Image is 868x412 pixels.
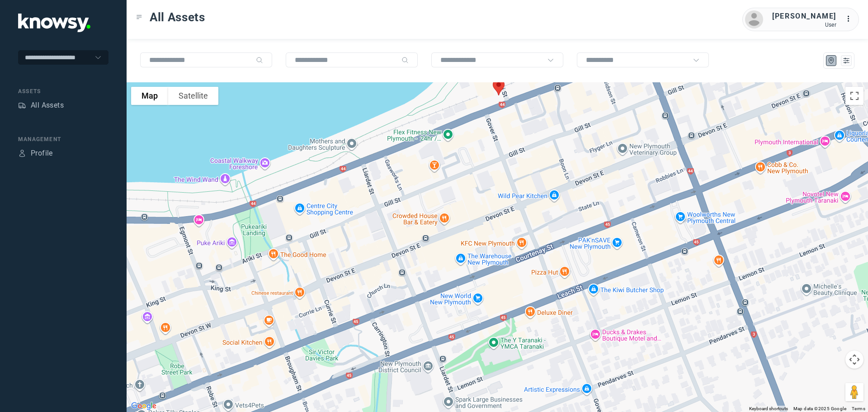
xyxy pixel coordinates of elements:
[18,149,26,157] div: Profile
[749,406,788,412] button: Keyboard shortcuts
[18,135,108,143] div: Management
[845,383,863,401] button: Drag Pegman onto the map to open Street View
[846,15,855,22] tspan: ...
[18,148,53,159] a: ProfileProfile
[18,100,64,111] a: AssetsAll Assets
[845,87,863,105] button: Toggle fullscreen view
[18,14,90,32] img: Application Logo
[131,87,168,105] button: Show street map
[845,14,856,26] div: :
[136,14,142,20] div: Toggle Menu
[845,350,863,369] button: Map camera controls
[18,101,26,109] div: Assets
[256,57,263,64] div: Search
[401,57,409,64] div: Search
[168,87,218,105] button: Show satellite imagery
[31,100,64,111] div: All Assets
[772,11,836,22] div: [PERSON_NAME]
[852,406,865,411] a: Terms (opens in new tab)
[31,148,53,159] div: Profile
[745,10,763,28] img: avatar.png
[793,406,846,411] span: Map data ©2025 Google
[772,22,836,28] div: User
[129,400,159,412] a: Open this area in Google Maps (opens a new window)
[150,9,205,25] span: All Assets
[18,87,108,95] div: Assets
[845,14,856,24] div: :
[842,57,850,65] div: List
[129,400,159,412] img: Google
[827,57,835,65] div: Map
